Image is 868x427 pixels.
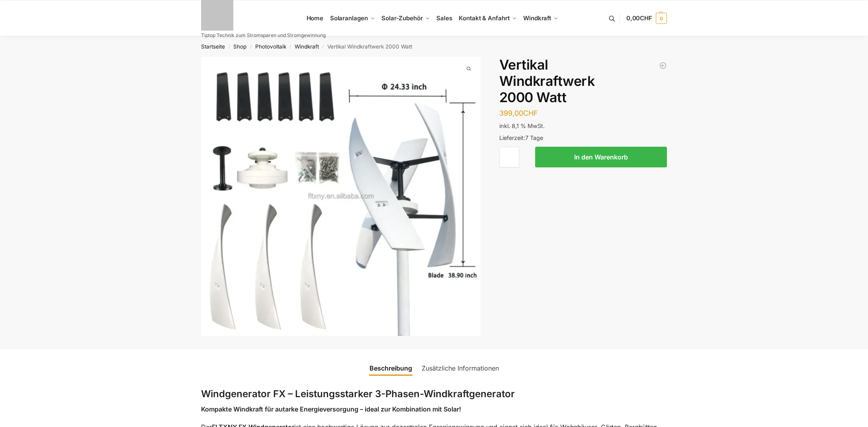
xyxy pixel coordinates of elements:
[381,14,423,22] span: Solar-Zubehör
[330,14,368,22] span: Solaranlagen
[499,147,519,167] input: Produktmenge
[499,109,538,117] bdi: 399,00
[525,134,543,141] span: 7 Tage
[433,0,456,36] a: Sales
[378,0,433,36] a: Solar-Zubehör
[201,33,326,38] p: Tiptop Technik zum Stromsparen und Stromgewinnung
[326,0,378,36] a: Solaranlagen
[523,109,538,117] span: CHF
[626,14,652,22] span: 0,00
[656,13,667,24] span: 0
[201,57,481,336] img: Vertikal Windrad
[523,14,551,22] span: Windkraft
[535,147,667,167] button: In den Warenkorb
[201,387,667,401] h3: Windgenerator FX – Leistungsstarker 3-Phasen-Windkraftgenerator
[499,134,543,141] span: Lieferzeit:
[201,43,225,50] a: Startseite
[456,0,520,36] a: Kontakt & Anfahrt
[187,36,681,57] nav: Breadcrumb
[286,44,295,50] span: /
[499,57,667,105] h1: Vertikal Windkraftwerk 2000 Watt
[626,6,667,30] a: 0,00CHF 0
[201,405,461,413] strong: Kompakte Windkraft für autarke Energieversorgung – ideal zur Kombination mit Solar!
[233,43,246,50] a: Shop
[417,359,504,378] a: Zusätzliche Informationen
[319,44,327,50] span: /
[246,44,255,50] span: /
[365,359,417,378] a: Beschreibung
[640,14,652,22] span: CHF
[201,57,481,336] a: Vertikal WindradHd63d2b51b2484c83bf992b756e770dc5o
[436,14,452,22] span: Sales
[659,62,667,70] a: Windkraftanlage für Garten Terrasse
[201,57,481,336] li: 1 / 1
[225,44,233,50] span: /
[295,43,319,50] a: Windkraft
[459,14,509,22] span: Kontakt & Anfahrt
[520,0,562,36] a: Windkraft
[499,122,545,129] span: inkl. 8,1 % MwSt.
[255,43,286,50] a: Photovoltaik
